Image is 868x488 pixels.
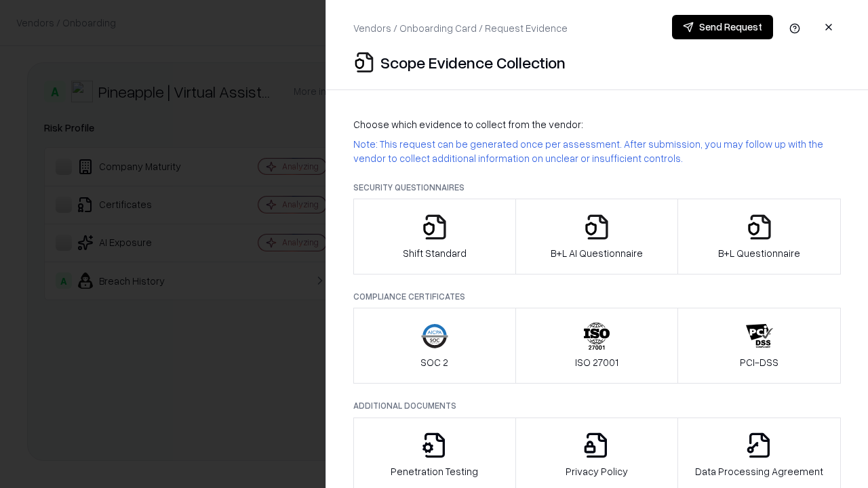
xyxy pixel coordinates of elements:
p: Penetration Testing [391,464,478,479]
button: Send Request [672,15,773,39]
p: SOC 2 [420,355,448,369]
p: Data Processing Agreement [695,464,823,479]
p: Choose which evidence to collect from the vendor: [353,117,841,131]
button: B+L Questionnaire [677,199,841,274]
p: Privacy Policy [566,464,628,479]
button: SOC 2 [353,308,516,384]
button: B+L AI Questionnaire [515,199,679,274]
button: PCI-DSS [677,308,841,384]
p: B+L Questionnaire [718,246,800,260]
p: Compliance Certificates [353,291,841,302]
p: Vendors / Onboarding Card / Request Evidence [353,21,568,35]
p: Note: This request can be generated once per assessment. After submission, you may follow up with... [353,137,841,165]
p: PCI-DSS [740,355,778,369]
p: Additional Documents [353,400,841,411]
p: B+L AI Questionnaire [551,246,643,260]
button: Shift Standard [353,199,516,274]
button: ISO 27001 [515,308,679,384]
p: ISO 27001 [575,355,618,369]
p: Security Questionnaires [353,182,841,193]
p: Shift Standard [403,246,467,260]
p: Scope Evidence Collection [380,52,566,73]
